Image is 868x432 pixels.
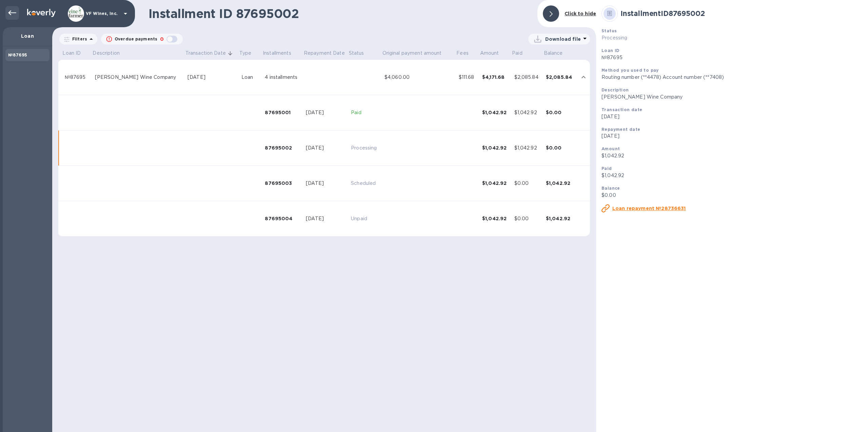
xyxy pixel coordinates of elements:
[263,50,291,57] p: Installments
[101,34,183,45] button: Overdue payments0
[306,144,346,152] div: [DATE]
[62,50,81,57] p: Loan ID
[514,109,540,116] div: $1,042.92
[546,144,574,151] div: $0.00
[601,68,659,73] b: Method you used to pay
[160,36,164,43] p: 0
[265,180,300,187] div: 87695003
[601,166,612,171] b: Paid
[512,50,531,57] span: Paid
[65,74,90,81] div: №87695
[512,50,522,57] p: Paid
[601,54,863,61] p: №87695
[601,172,863,179] p: $1,042.92
[482,180,509,187] div: $1,042.92
[601,48,619,53] b: Loan ID
[578,72,589,82] button: expand row
[351,144,379,152] p: Processing
[620,9,705,18] b: Installment ID 87695002
[93,50,119,57] p: Description
[86,11,120,16] p: VF Wines, Inc.
[514,215,540,222] div: $0.00
[601,146,620,151] b: Amount
[482,109,509,116] div: $1,042.92
[514,74,540,81] div: $2,085.84
[546,109,574,116] div: $0.00
[265,144,300,151] div: 87695002
[480,50,499,57] p: Amount
[351,109,379,116] p: Paid
[546,180,574,187] div: $1,042.92
[382,50,442,57] p: Original payment amount
[601,192,863,199] p: $0.00
[384,74,453,81] div: $4,060.00
[306,109,346,116] div: [DATE]
[601,74,863,81] p: Routing number (**4478) Account number (**7408)
[601,34,863,41] p: Processing
[545,36,581,42] p: Download file
[8,33,47,39] p: Loan
[482,144,509,151] div: $1,042.92
[480,50,508,57] span: Amount
[601,127,640,132] b: Repayment date
[265,74,300,81] div: 4 installments
[601,28,617,33] b: Status
[456,50,477,57] span: Fees
[544,50,563,57] p: Balance
[482,74,509,81] div: $4,171.68
[304,50,345,57] p: Repayment Date
[62,50,90,57] span: Loan ID
[265,109,300,116] div: 87695001
[95,74,182,81] div: [PERSON_NAME] Wine Company
[70,36,87,42] p: Filters
[306,215,346,222] div: [DATE]
[601,107,642,112] b: Transaction date
[601,186,620,191] b: Balance
[349,50,364,57] p: Status
[601,113,863,120] p: [DATE]
[601,133,863,140] p: [DATE]
[306,180,346,187] div: [DATE]
[456,50,469,57] p: Fees
[239,50,260,57] span: Type
[239,50,252,57] p: Type
[546,74,574,81] div: $2,085.84
[241,74,259,81] div: Loan
[601,93,863,101] p: [PERSON_NAME] Wine Company
[544,50,572,57] span: Balance
[188,74,236,81] div: [DATE]
[265,215,300,222] div: 87695004
[565,11,596,16] b: Click to hide
[482,215,509,222] div: $1,042.92
[351,180,379,187] p: Scheduled
[459,74,477,81] div: $111.68
[185,50,226,57] p: Transaction Date
[382,50,451,57] span: Original payment amount
[601,152,863,159] p: $1,042.92
[351,215,379,222] p: Unpaid
[514,180,540,187] div: $0.00
[185,50,235,57] span: Transaction Date
[27,9,56,17] img: Logo
[514,144,540,152] div: $1,042.92
[8,52,27,57] b: №87695
[149,6,532,21] h1: Installment ID 87695002
[93,50,128,57] span: Description
[263,50,300,57] span: Installments
[601,87,629,92] b: Description
[612,206,686,211] u: Loan repayment №28736631
[115,36,157,42] p: Overdue payments
[546,215,574,222] div: $1,042.92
